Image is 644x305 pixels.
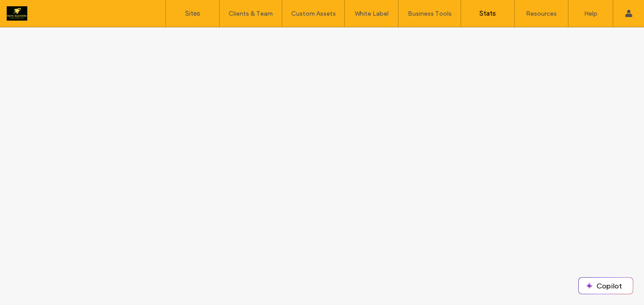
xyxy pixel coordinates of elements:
label: Resources [526,10,557,17]
label: Stats [479,9,496,17]
button: Copilot [579,278,633,294]
label: Clients & Team [229,10,273,17]
label: Sites [185,9,200,17]
label: White Label [355,10,389,17]
label: Custom Assets [291,10,336,17]
label: Business Tools [408,10,452,17]
label: Help [584,10,597,17]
